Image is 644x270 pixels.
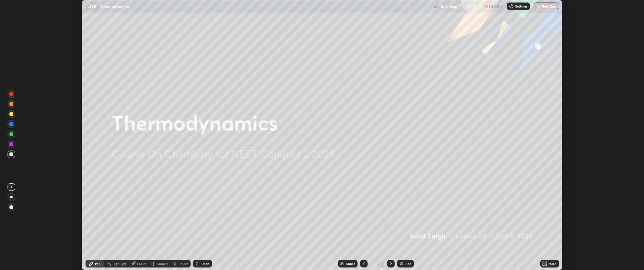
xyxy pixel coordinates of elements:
div: Add [405,262,411,265]
img: end-class-cross [536,4,541,9]
img: add-slide-button [399,261,404,266]
p: LIVE [87,4,96,9]
button: End Class [534,3,559,10]
div: Shapes [157,262,168,265]
div: Select [179,262,188,265]
div: Highlight [113,262,126,265]
div: 2 [370,262,376,266]
div: / [378,262,380,266]
div: 2 [381,261,385,267]
div: Pen [95,262,101,265]
div: Eraser [137,262,147,265]
p: Thermodynamics [100,4,130,9]
img: recording.375f2c34.svg [433,4,438,9]
div: Undo [202,262,209,265]
div: More [548,262,556,265]
p: Recording [440,4,457,9]
img: class-settings-icons [509,4,514,9]
div: Slides [346,262,355,265]
p: Settings [515,5,527,8]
